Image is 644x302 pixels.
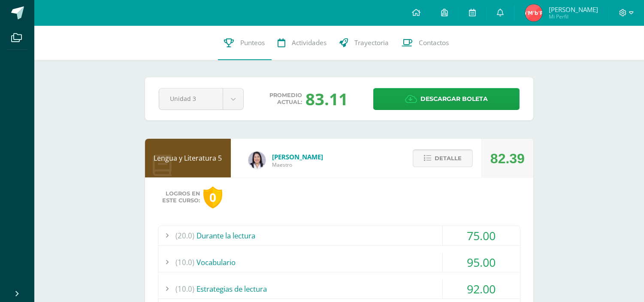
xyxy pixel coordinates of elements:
[443,279,520,299] div: 92.00
[443,226,520,245] div: 75.00
[248,152,266,169] img: fd1196377973db38ffd7ffd912a4bf7e.png
[175,226,194,245] span: (20.0)
[305,88,348,110] div: 83.11
[170,88,212,109] span: Unidad 3
[396,26,456,60] a: Contactos
[272,161,323,168] span: Maestro
[355,38,389,47] span: Trayectoria
[549,13,598,20] span: Mi Perfil
[419,38,449,47] span: Contactos
[549,5,598,14] span: [PERSON_NAME]
[269,92,302,106] span: Promedio actual:
[333,26,396,60] a: Trayectoria
[162,190,200,204] span: Logros en este curso:
[159,88,243,110] a: Unidad 3
[158,253,520,272] div: Vocabulario
[525,4,542,21] img: ca3c5678045a47df34288d126a1d4061.png
[158,226,520,245] div: Durante la lectura
[272,153,323,161] span: [PERSON_NAME]
[241,38,265,47] span: Punteos
[292,38,327,47] span: Actividades
[175,253,194,272] span: (10.0)
[272,26,333,60] a: Actividades
[420,88,488,110] span: Descargar boleta
[435,150,462,166] span: Detalle
[175,279,194,299] span: (10.0)
[203,186,222,208] div: 0
[218,26,272,60] a: Punteos
[443,253,520,272] div: 95.00
[373,88,520,110] a: Descargar boleta
[158,279,520,299] div: Estrategias de lectura
[145,139,231,177] div: Lengua y Literatura 5
[490,139,525,178] div: 82.39
[413,149,473,167] button: Detalle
